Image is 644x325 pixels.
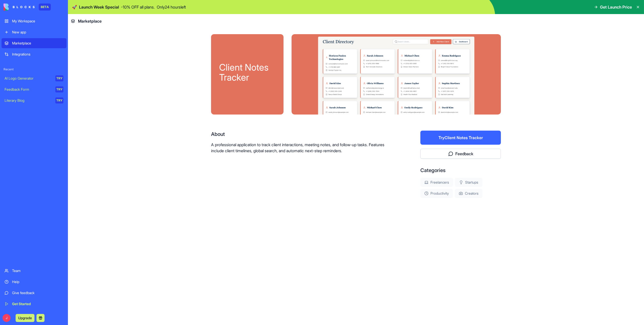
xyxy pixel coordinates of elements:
div: Productivity [420,189,453,198]
a: Literary BlogTRY [2,95,66,105]
button: Upgrade [16,314,34,322]
div: BETA [39,4,51,11]
button: TryClient Notes Tracker [420,131,501,145]
div: Marketplace [12,41,63,46]
a: Team [2,266,66,276]
a: Integrations [2,49,66,59]
div: About [211,131,388,138]
div: Feedback Form [5,87,52,92]
a: Get Started [2,299,66,309]
div: AI Logo Generator [5,76,52,81]
div: Integrations [12,52,63,57]
button: Feedback [420,149,501,159]
a: Upgrade [16,315,34,320]
span: J [3,314,11,322]
span: Recent [2,67,66,71]
div: TRY [55,75,63,81]
a: Marketplace [2,38,66,48]
p: A professional application to track client interactions, meeting notes, and follow-up tasks. Feat... [211,142,388,154]
div: TRY [55,97,63,103]
span: 🚀 [72,4,77,10]
span: Marketplace [78,18,102,24]
p: - 10 % OFF all plans. [121,4,155,10]
div: Client Notes Tracker [219,62,275,82]
a: New app [2,27,66,37]
div: Creators [455,189,482,198]
div: Give feedback [12,290,63,295]
div: New app [12,30,63,35]
span: Launch Week Special [79,4,119,10]
a: My Workspace [2,16,66,26]
div: Categories [420,167,501,174]
img: logo [4,4,35,11]
div: Startups [455,178,482,187]
div: Get Started [12,301,63,306]
div: Help [12,279,63,284]
div: TRY [55,86,63,92]
a: Give feedback [2,288,66,298]
span: Get Launch Price [600,4,632,10]
a: AI Logo GeneratorTRY [2,73,66,83]
p: Only 24 hours left [157,4,186,10]
a: BETA [4,4,51,11]
div: Freelancers [420,178,453,187]
div: Literary Blog [5,98,52,103]
div: Team [12,268,63,273]
div: My Workspace [12,19,63,24]
a: Feedback FormTRY [2,84,66,94]
a: Help [2,277,66,287]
